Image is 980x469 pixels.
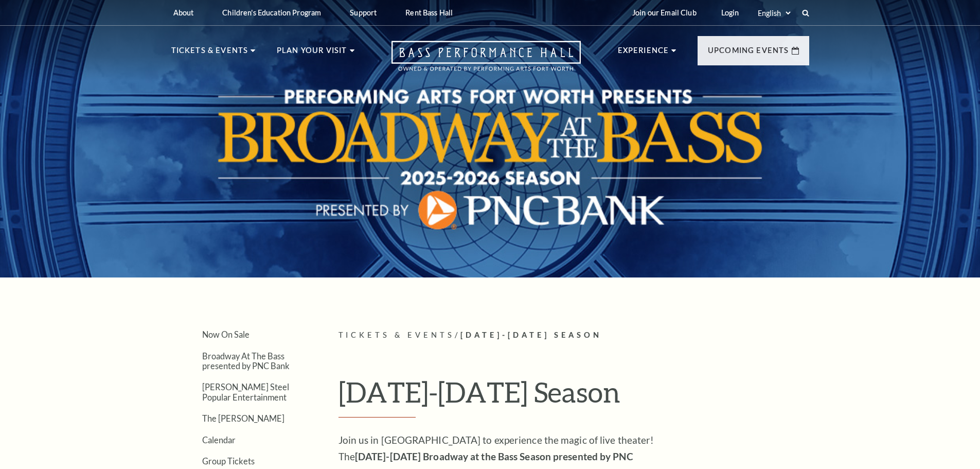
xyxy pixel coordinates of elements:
span: Tickets & Events [338,331,455,339]
span: [DATE]-[DATE] Season [460,331,602,339]
p: Tickets & Events [171,44,248,63]
a: Calendar [202,435,236,445]
select: Select: [756,8,792,18]
a: The [PERSON_NAME] [202,413,284,423]
p: About [173,8,194,17]
p: Upcoming Events [708,44,789,63]
a: Group Tickets [202,456,255,466]
a: Now On Sale [202,329,250,339]
p: Rent Bass Hall [405,8,453,17]
a: [PERSON_NAME] Steel Popular Entertainment [202,382,289,402]
p: Plan Your Visit [277,44,347,63]
p: Experience [618,44,669,63]
p: / [338,329,809,342]
p: Support [350,8,377,17]
h1: [DATE]-[DATE] Season [338,375,809,418]
a: Broadway At The Bass presented by PNC Bank [202,351,290,371]
p: Children's Education Program [222,8,321,17]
